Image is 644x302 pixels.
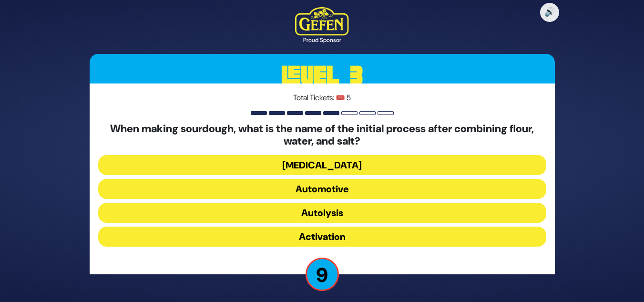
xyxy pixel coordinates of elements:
h3: Level 3 [90,54,555,97]
button: 🔊 [540,3,559,22]
button: Automotive [98,179,546,199]
img: Kedem [295,7,349,36]
button: Activation [98,227,546,247]
button: [MEDICAL_DATA] [98,155,546,175]
p: Total Tickets: 🎟️ 5 [98,92,546,104]
p: 9 [306,258,339,291]
div: Proud Sponsor [295,36,349,44]
h5: When making sourdough, what is the name of the initial process after combining flour, water, and ... [98,123,546,148]
button: Autolysis [98,203,546,223]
